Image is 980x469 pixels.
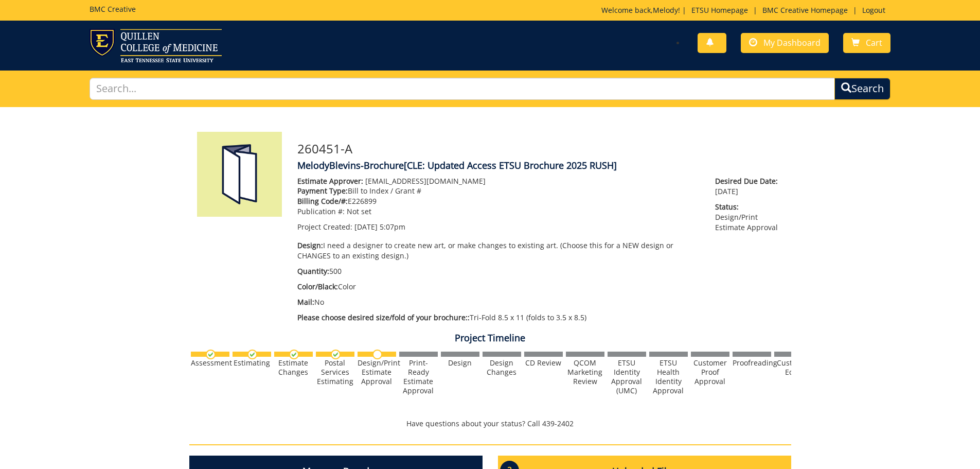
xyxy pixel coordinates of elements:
[715,176,783,186] span: Desired Due Date:
[774,358,813,377] div: Customer Edits
[566,358,604,386] div: QCOM Marketing Review
[297,176,363,186] span: Estimate Approver:
[297,312,700,323] p: Tri-Fold 8.5 x 11 (folds to 3.5 x 8.5)
[686,5,753,15] a: ETSU Homepage
[297,297,700,307] p: No
[358,358,396,386] div: Design/Print Estimate Approval
[857,5,890,15] a: Logout
[297,142,783,155] h3: 260451-A
[297,282,700,292] p: Color
[866,37,882,48] span: Cart
[297,266,700,276] p: 500
[189,419,791,429] p: Have questions about your status? Call 439-2402
[297,206,345,216] span: Publication #:
[347,206,371,216] span: Not set
[90,5,136,13] h5: BMC Creative
[233,358,271,368] div: Estimating
[404,159,617,171] span: [CLE: Updated Access ETSU Brochure 2025 RUSH]
[608,358,646,395] div: ETSU Identity Approval (UMC)
[191,358,229,368] div: Assessment
[297,240,323,250] span: Design:
[653,5,678,15] a: Melody
[297,240,700,261] p: I need a designer to create new art, or make changes to existing art. (Choose this for a NEW desi...
[733,358,771,368] div: Proofreading
[297,176,700,186] p: [EMAIL_ADDRESS][DOMAIN_NAME]
[189,333,791,343] h4: Project Timeline
[601,5,890,15] p: Welcome back, ! | | |
[741,33,829,53] a: My Dashboard
[441,358,479,368] div: Design
[297,186,348,196] span: Payment Type:
[297,282,338,291] span: Color/Black:
[297,196,348,206] span: Billing Code/#:
[297,297,314,307] span: Mail:
[399,358,438,395] div: Print-Ready Estimate Approval
[206,350,216,359] img: checkmark
[649,358,688,395] div: ETSU Health Identity Approval
[763,37,821,48] span: My Dashboard
[715,202,783,212] span: Status:
[90,78,835,100] input: Search...
[757,5,853,15] a: BMC Creative Homepage
[297,312,470,322] span: Please choose desired size/fold of your brochure::
[372,350,382,359] img: no
[715,202,783,233] p: Design/Print Estimate Approval
[843,33,890,53] a: Cart
[297,196,700,206] p: E226899
[297,222,352,232] span: Project Created:
[274,358,313,377] div: Estimate Changes
[354,222,405,232] span: [DATE] 5:07pm
[289,350,299,359] img: checkmark
[316,358,354,386] div: Postal Services Estimating
[297,186,700,196] p: Bill to Index / Grant #
[834,78,890,100] button: Search
[331,350,341,359] img: checkmark
[247,350,257,359] img: checkmark
[297,266,329,276] span: Quantity:
[90,29,222,62] img: ETSU logo
[524,358,563,368] div: CD Review
[691,358,729,386] div: Customer Proof Approval
[715,176,783,197] p: [DATE]
[483,358,521,377] div: Design Changes
[197,132,282,217] img: Product featured image
[297,161,783,171] h4: MelodyBlevins-Brochure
